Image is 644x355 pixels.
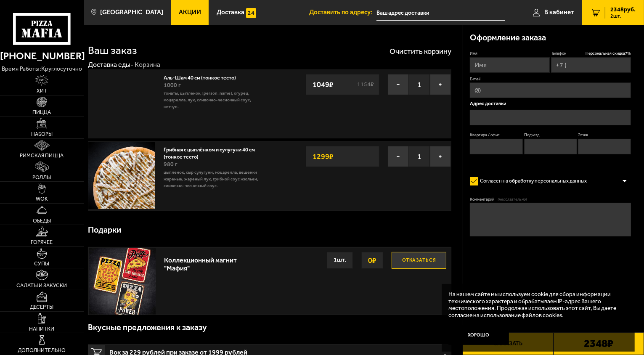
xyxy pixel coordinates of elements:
s: 1154 ₽ [356,82,375,87]
strong: 1299 ₽ [310,148,336,164]
span: 980 г [164,161,178,168]
button: Хорошо [448,325,509,345]
h1: Ваш заказ [88,45,137,56]
button: Очистить корзину [390,48,451,55]
h3: Вкусные предложения к заказу [88,323,207,332]
div: Корзина [135,61,160,69]
p: На нашем сайте мы используем cookie для сбора информации технического характера и обрабатываем IP... [448,291,623,318]
span: Персональная скидка 7 % [586,50,631,56]
span: Салаты и закуски [17,283,67,289]
label: Комментарий [470,196,631,202]
span: Обеды [33,218,51,224]
span: 1 [409,146,430,167]
label: Этаж [578,132,631,138]
span: Горячее [31,240,53,245]
label: Согласен на обработку персональных данных [470,175,594,188]
button: + [430,146,451,167]
span: Напитки [29,326,55,332]
span: Доставка [217,9,244,16]
input: Имя [470,57,550,73]
span: 1 [409,74,430,95]
a: Грибная с цыплёнком и сулугуни 40 см (тонкое тесто) [164,144,255,159]
strong: 1049 ₽ [310,77,336,93]
span: Доставить по адресу: [309,9,376,16]
button: + [430,74,451,95]
label: Телефон [551,50,631,56]
a: Доставка еды- [88,61,133,69]
span: Наборы [31,132,53,137]
span: (необязательно) [498,196,527,202]
label: Имя [470,50,550,56]
span: Хит [37,88,47,94]
input: +7 ( [551,57,631,73]
button: − [388,74,409,95]
label: Подъезд [524,132,577,138]
a: Коллекционный магнит "Мафия"Отказаться0₽1шт. [88,247,451,315]
label: E-mail [470,76,631,82]
div: Коллекционный магнит "Мафия" [164,252,238,272]
button: Отказаться [392,252,446,269]
button: − [388,146,409,167]
span: Супы [34,261,50,267]
input: Ваш адрес доставки [376,5,505,21]
span: В кабинет [544,9,574,16]
span: Римская пицца [20,153,64,159]
span: 1000 г [164,82,181,89]
span: Пицца [33,110,51,115]
input: @ [470,82,631,98]
span: WOK [36,196,48,202]
h3: Подарки [88,226,121,234]
div: 1 шт. [327,252,353,269]
h3: Оформление заказа [470,34,546,42]
p: Адрес доставки [470,101,631,106]
img: 15daf4d41897b9f0e9f617042186c801.svg [246,8,256,18]
label: Квартира / офис [470,132,523,138]
p: томаты, цыпленок, [PERSON_NAME], огурец, моцарелла, лук, сливочно-чесночный соус, кетчуп. [164,90,265,110]
span: Десерты [30,305,54,310]
span: Акции [179,9,201,16]
a: Аль-Шам 40 см (тонкое тесто) [164,72,243,81]
strong: 0 ₽ [366,252,379,268]
span: [GEOGRAPHIC_DATA] [100,9,163,16]
span: 2348 руб. [610,7,636,13]
span: 2 шт. [610,13,636,19]
p: цыпленок, сыр сулугуни, моцарелла, вешенки жареные, жареный лук, грибной соус Жюльен, сливочно-че... [164,169,265,189]
span: Дополнительно [18,348,66,353]
span: Роллы [33,175,51,180]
